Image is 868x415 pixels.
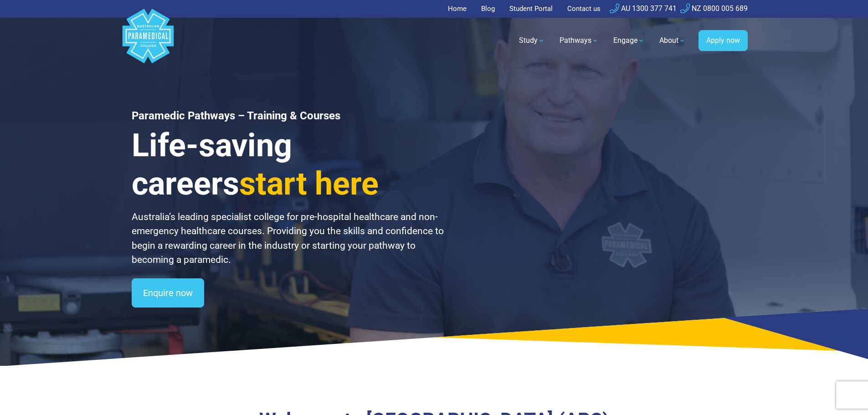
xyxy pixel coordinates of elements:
[132,210,445,267] p: Australia’s leading specialist college for pre-hospital healthcare and non-emergency healthcare c...
[608,28,650,53] a: Engage
[132,126,445,203] h3: Life-saving careers
[132,109,445,123] h1: Paramedic Pathways – Training & Courses
[239,165,379,202] span: start here
[680,4,748,13] a: NZ 0800 005 689
[132,278,204,307] a: Enquire now
[699,30,748,51] a: Apply now
[610,4,677,13] a: AU 1300 377 741
[121,18,175,64] a: Australian Paramedical College
[554,28,604,53] a: Pathways
[514,28,550,53] a: Study
[654,28,691,53] a: About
